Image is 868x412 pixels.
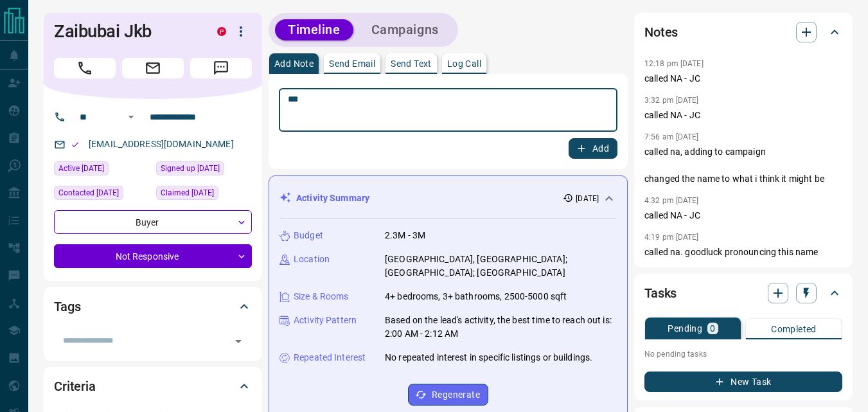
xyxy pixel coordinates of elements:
[644,109,842,122] p: called NA - JC
[54,161,150,179] div: Mon Mar 10 2025
[294,253,330,266] p: Location
[294,229,323,242] p: Budget
[329,59,375,68] p: Send Email
[54,186,150,204] div: Sat Mar 15 2025
[576,193,599,204] p: [DATE]
[156,161,252,179] div: Mon Mar 10 2025
[644,283,677,303] h2: Tasks
[391,59,432,68] p: Send Text
[644,196,699,205] p: 4:32 pm [DATE]
[156,186,252,204] div: Mon Mar 10 2025
[385,351,592,364] p: No repeated interest in specific listings or buildings.
[359,19,452,40] button: Campaigns
[294,314,357,327] p: Activity Pattern
[190,58,252,78] span: Message
[54,371,252,402] div: Criteria
[58,162,104,175] span: Active [DATE]
[161,186,214,199] span: Claimed [DATE]
[644,372,842,392] button: New Task
[217,27,226,36] div: property.ca
[644,96,699,105] p: 3:32 pm [DATE]
[385,290,567,303] p: 4+ bedrooms, 3+ bathrooms, 2500-5000 sqft
[294,290,349,303] p: Size & Rooms
[644,132,699,141] p: 7:56 am [DATE]
[294,351,366,364] p: Repeated Interest
[644,145,842,186] p: called na, adding to campaign changed the name to what i think it might be
[274,59,314,68] p: Add Note
[408,384,488,406] button: Regenerate
[710,324,715,333] p: 0
[54,210,252,234] div: Buyer
[161,162,220,175] span: Signed up [DATE]
[569,138,617,159] button: Add
[71,140,80,149] svg: Email Valid
[54,244,252,268] div: Not Responsive
[385,314,617,341] p: Based on the lead's activity, the best time to reach out is: 2:00 AM - 2:12 AM
[279,186,617,210] div: Activity Summary[DATE]
[229,332,247,350] button: Open
[54,376,96,397] h2: Criteria
[644,345,842,364] p: No pending tasks
[644,209,842,222] p: called NA - JC
[644,278,842,309] div: Tasks
[385,253,617,280] p: [GEOGRAPHIC_DATA], [GEOGRAPHIC_DATA]; [GEOGRAPHIC_DATA]; [GEOGRAPHIC_DATA]
[54,291,252,322] div: Tags
[447,59,481,68] p: Log Call
[123,109,139,125] button: Open
[644,233,699,242] p: 4:19 pm [DATE]
[296,192,369,205] p: Activity Summary
[54,58,116,78] span: Call
[385,229,425,242] p: 2.3M - 3M
[644,22,678,42] h2: Notes
[644,246,842,259] p: called na. goodluck pronouncing this name
[122,58,184,78] span: Email
[644,17,842,48] div: Notes
[668,324,702,333] p: Pending
[644,59,704,68] p: 12:18 pm [DATE]
[58,186,119,199] span: Contacted [DATE]
[54,296,80,317] h2: Tags
[54,21,198,42] h1: Zaibubai Jkb
[275,19,353,40] button: Timeline
[771,325,817,334] p: Completed
[644,72,842,85] p: called NA - JC
[89,139,234,149] a: [EMAIL_ADDRESS][DOMAIN_NAME]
